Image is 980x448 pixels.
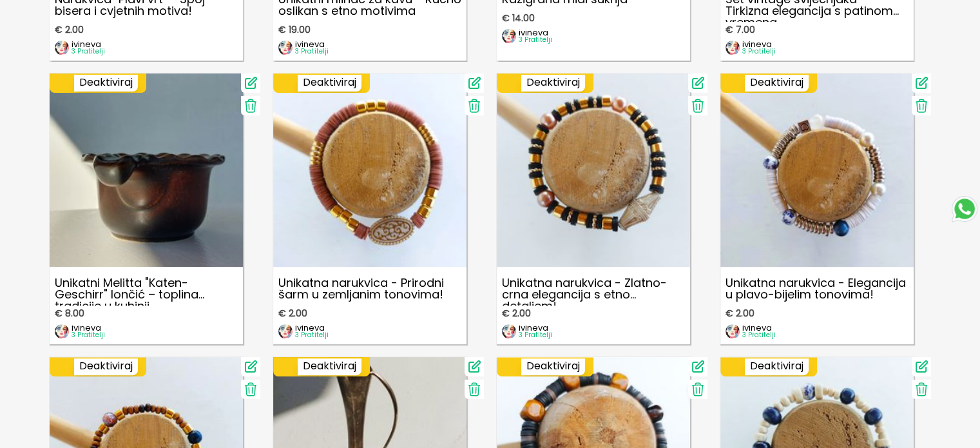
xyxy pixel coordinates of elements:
img: Unikatna narukvica - Prirodni šarm u zemljanim tonovima! [273,73,466,267]
p: ivineva [72,40,105,48]
img: image [725,41,740,55]
p: ivineva [72,324,105,332]
span: € 8.00 [55,308,84,318]
p: Unikatna narukvica - Elegancija u plavo-bijelim tonovima! [720,272,914,306]
span: € 19.00 [278,24,311,35]
img: image [502,324,516,338]
p: 3 Pratitelji [519,37,552,43]
p: 3 Pratitelji [742,332,776,338]
p: Unikatna narukvica - Prirodni šarm u zemljanim tonovima! [273,272,466,306]
p: 3 Pratitelji [295,332,329,338]
img: image [725,324,740,338]
span: € 2.00 [55,24,84,35]
img: image [502,29,516,43]
img: Unikatna narukvica - Elegancija u plavo-bijelim tonovima! [720,73,914,267]
p: Unikatna narukvica - Zlatno-crna elegancija s etno detaljem! [497,272,690,306]
span: € 2.00 [278,308,307,318]
img: image [278,324,293,338]
img: Unikatna narukvica - Zlatno-crna elegancija s etno detaljem! [497,73,690,267]
span: € 14.00 [502,13,535,23]
p: ivineva [742,40,776,48]
img: image [55,41,69,55]
p: 3 Pratitelji [742,48,776,55]
a: Unikatni Melitta "Katen-Geschirr" lončić – toplina tradicije u kuhinjiUnikatni Melitta "Katen-Ges... [50,73,243,344]
a: Unikatna narukvica - Prirodni šarm u zemljanim tonovima!Unikatna narukvica - Prirodni šarm u zeml... [273,73,466,344]
p: 3 Pratitelji [72,48,105,55]
img: Unikatni Melitta "Katen-Geschirr" lončić – toplina tradicije u kuhinji [50,73,243,267]
img: image [55,324,69,338]
span: € 7.00 [725,24,755,35]
p: ivineva [295,324,329,332]
p: ivineva [519,324,552,332]
p: ivineva [519,28,552,37]
p: 3 Pratitelji [519,332,552,338]
span: € 2.00 [725,308,754,318]
a: Unikatna narukvica - Zlatno-crna elegancija s etno detaljem! Unikatna narukvica - Zlatno-crna ele... [497,73,690,344]
a: Unikatna narukvica - Elegancija u plavo-bijelim tonovima!Unikatna narukvica - Elegancija u plavo-... [720,73,914,344]
p: Unikatni Melitta "Katen-Geschirr" lončić – toplina tradicije u kuhinji [50,272,243,306]
p: 3 Pratitelji [295,48,329,55]
p: ivineva [742,324,776,332]
p: ivineva [295,40,329,48]
span: € 2.00 [502,308,531,318]
img: image [278,41,293,55]
p: 3 Pratitelji [72,332,105,338]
